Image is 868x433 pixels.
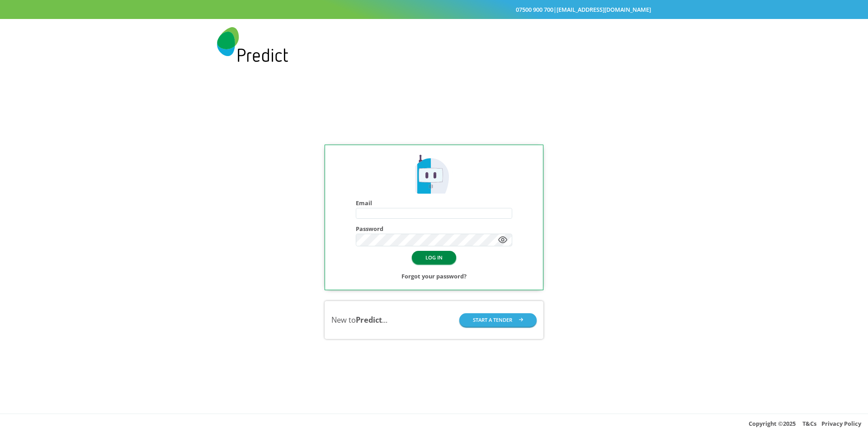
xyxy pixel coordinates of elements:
[516,5,553,14] a: 07500 900 700
[217,4,651,15] div: |
[356,226,512,232] h4: Password
[401,271,467,282] a: Forgot your password?
[356,200,512,207] h4: Email
[412,251,456,264] button: LOG IN
[557,5,651,14] a: [EMAIL_ADDRESS][DOMAIN_NAME]
[802,419,816,428] a: T&Cs
[217,27,288,62] img: Predict Mobile
[331,315,387,325] div: New to ...
[412,153,456,197] img: Predict Mobile
[459,313,537,326] button: START A TENDER
[356,315,382,325] b: Predict
[821,419,861,428] a: Privacy Policy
